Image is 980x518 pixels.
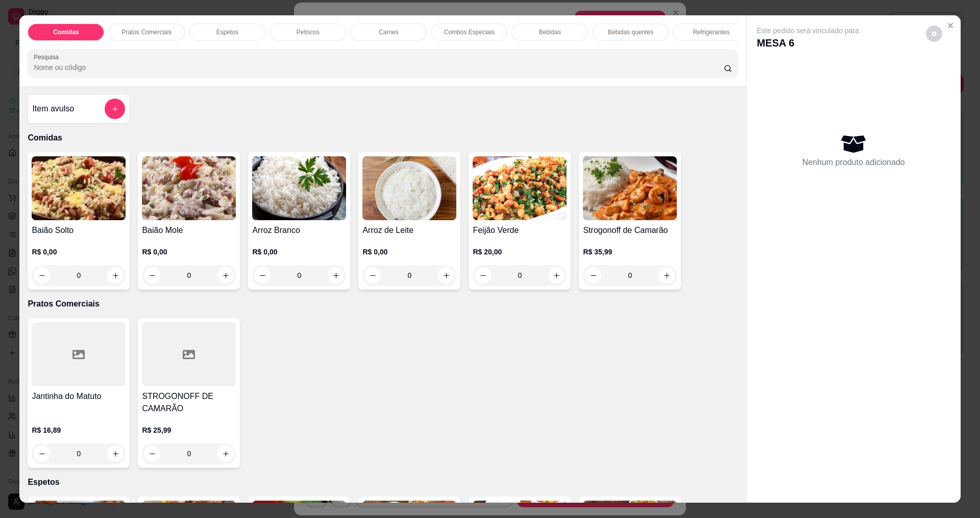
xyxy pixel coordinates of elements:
button: increase-product-quantity [217,445,234,462]
p: Pratos Comerciais [121,28,171,36]
p: Comidas [53,28,79,36]
p: MESA 6 [757,36,859,50]
h4: Item avulso [32,103,74,115]
p: Nenhum produto adicionado [802,156,905,169]
button: decrease-product-quantity [585,267,601,284]
p: R$ 0,00 [252,247,346,257]
img: product-image [473,156,567,220]
p: Comidas [28,132,738,144]
p: Refrigerantes [693,28,729,36]
p: R$ 20,00 [473,247,567,257]
p: Carnes [379,28,399,36]
p: Pratos Comerciais [28,298,738,310]
img: product-image [142,156,236,220]
h4: Strogonoff de Camarão [583,224,677,237]
img: product-image [583,156,677,220]
p: R$ 0,00 [142,247,236,257]
button: decrease-product-quantity [926,26,942,42]
button: decrease-product-quantity [144,445,160,462]
p: R$ 25,99 [142,425,236,435]
h4: STROGONOFF DE CAMARÃO [142,390,236,415]
h4: Feijão Verde [473,224,567,237]
button: Close [942,17,959,34]
button: increase-product-quantity [658,267,675,284]
p: Bebidas [539,28,561,36]
button: decrease-product-quantity [34,445,50,462]
img: product-image [362,156,456,220]
p: R$ 0,00 [362,247,456,257]
h4: Jantinha do Matuto [32,390,126,403]
label: Pesquisa [34,53,62,61]
p: Espetos [216,28,238,36]
p: R$ 0,00 [32,247,126,257]
button: increase-product-quantity [107,445,124,462]
p: R$ 35,99 [583,247,677,257]
p: Combos Especiais [444,28,495,36]
h4: Arroz Branco [252,224,346,237]
p: Petiscos [297,28,320,36]
h4: Baião Mole [142,224,236,237]
h4: Baião Solto [32,224,126,237]
p: R$ 16,89 [32,425,126,435]
img: product-image [252,156,346,220]
p: Bebidas quentes [608,28,653,36]
p: Espetos [28,476,738,488]
button: add-separate-item [105,99,125,119]
p: Este pedido será vinculado para [757,26,859,36]
img: product-image [32,156,126,220]
h4: Arroz de Leite [362,224,456,237]
input: Pesquisa [34,62,723,73]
